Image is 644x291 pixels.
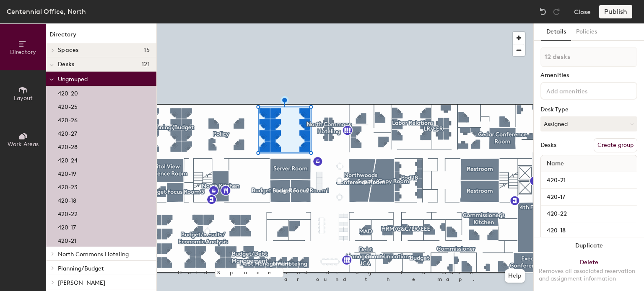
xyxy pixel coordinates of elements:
[543,191,635,203] input: Unnamed desk
[58,168,76,178] p: 420-19
[58,251,129,258] span: North Commons Hoteling
[58,265,104,272] span: Planning/Budget
[571,23,602,41] button: Policies
[534,254,644,291] button: DeleteRemoves all associated reservation and assignment information
[552,8,561,16] img: Redo
[58,128,77,137] p: 420-27
[543,225,635,237] input: Unnamed desk
[58,141,78,151] p: 420-28
[540,106,637,113] div: Desk Type
[14,95,33,102] span: Layout
[46,30,156,43] h1: Directory
[144,47,150,54] span: 15
[58,101,78,111] p: 420-25
[58,181,78,191] p: 420-23
[58,114,78,124] p: 420-26
[540,72,637,79] div: Amenities
[58,61,74,68] span: Desks
[543,156,568,171] span: Name
[505,269,525,283] button: Help
[58,76,88,83] span: Ungrouped
[540,116,637,131] button: Assigned
[58,221,76,231] p: 420-17
[543,175,635,186] input: Unnamed desk
[545,85,620,95] input: Add amenities
[534,237,644,254] button: Duplicate
[8,141,39,148] span: Work Areas
[539,8,547,16] img: Undo
[58,279,105,286] span: [PERSON_NAME]
[543,208,635,220] input: Unnamed desk
[58,88,78,97] p: 420-20
[58,47,79,54] span: Spaces
[7,6,86,17] div: Centennial Office, North
[142,61,150,68] span: 121
[10,49,36,56] span: Directory
[574,5,591,18] button: Close
[58,235,76,245] p: 420-21
[594,138,637,152] button: Create group
[540,142,556,149] div: Desks
[58,195,76,204] p: 420-18
[541,23,571,41] button: Details
[58,208,78,218] p: 420-22
[539,268,639,283] div: Removes all associated reservation and assignment information
[58,155,78,164] p: 420-24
